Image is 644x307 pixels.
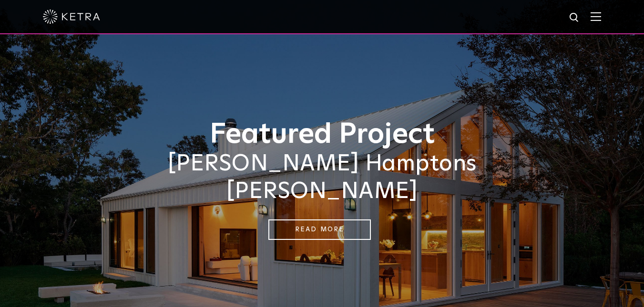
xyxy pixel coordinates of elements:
img: Hamburger%20Nav.svg [591,12,601,21]
a: Read More [268,219,371,240]
img: ketra-logo-2019-white [43,10,100,24]
img: search icon [569,12,581,24]
h1: Featured Project [84,119,561,150]
h2: [PERSON_NAME] Hamptons [PERSON_NAME] [84,150,561,205]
